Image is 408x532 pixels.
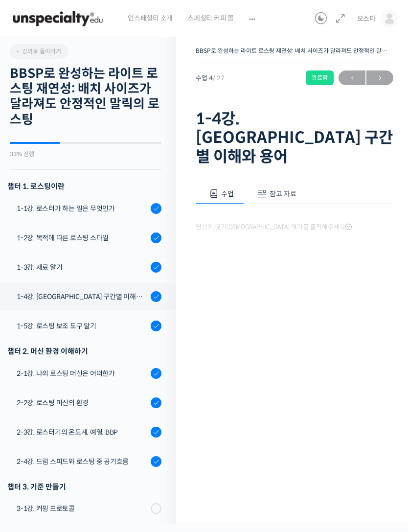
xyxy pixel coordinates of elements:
[17,456,148,467] div: 2-4강. 드럼 스피드와 로스팅 중 공기흐름
[366,70,393,85] a: 다음→
[213,74,225,82] span: / 27
[17,232,148,243] div: 1-2강. 목적에 따른 로스팅 스타일
[306,70,334,85] div: 완료함
[15,47,61,55] span: 강의로 돌아가기
[366,71,393,85] span: →
[17,503,148,514] div: 3-1강. 커핑 프로토콜
[17,262,148,273] div: 1-3강. 재료 알기
[17,368,148,379] div: 2-1강. 나의 로스팅 머신은 어떠한가
[17,397,148,408] div: 2-2강. 로스팅 머신의 환경
[196,75,225,81] span: 수업 4
[10,66,161,127] h2: BBSP로 완성하는 라이트 로스팅 재연성: 배치 사이즈가 달라져도 안정적인 말릭의 로스팅
[270,189,296,198] span: 참고 자료
[10,151,161,157] div: 33% 진행
[339,70,365,85] a: ←이전
[17,291,148,302] div: 1-4강. [GEOGRAPHIC_DATA] 구간별 이해와 용어
[7,180,161,193] h3: 챕터 1. 로스팅이란
[17,427,148,438] div: 2-3강. 로스터기의 온도계, 예열, BBP
[17,321,148,331] div: 1-5강. 로스팅 보조 도구 알기
[17,203,148,214] div: 1-1강. 로스터가 하는 일은 무엇인가
[10,44,68,59] a: 강의로 돌아가기
[7,345,161,358] div: 챕터 2. 머신 환경 이해하기
[339,71,365,85] span: ←
[357,14,376,23] span: 오스타
[196,223,352,231] span: 영상이 끊기[DEMOGRAPHIC_DATA] 여기를 클릭해주세요
[221,189,234,198] span: 수업
[196,110,393,166] h1: 1-4강. [GEOGRAPHIC_DATA] 구간별 이해와 용어
[7,480,161,493] div: 챕터 3. 기준 만들기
